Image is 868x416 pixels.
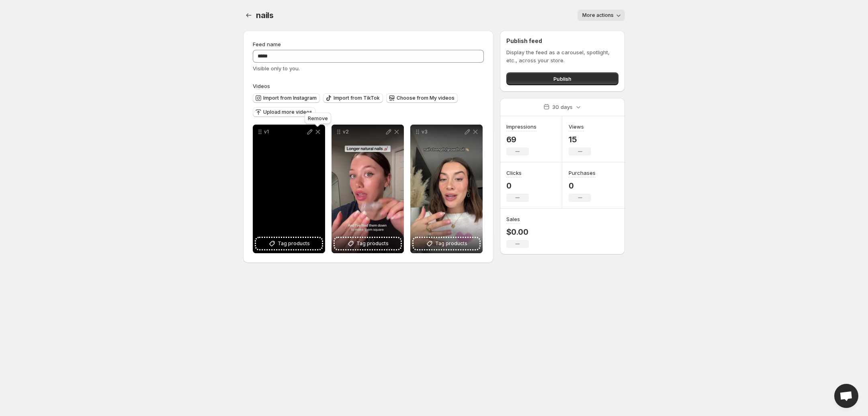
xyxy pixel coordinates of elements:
[506,181,529,191] p: 0
[569,169,596,177] h3: Purchases
[334,95,380,101] span: Import from TikTok
[410,125,483,253] div: v3Tag products
[569,135,591,144] p: 15
[332,125,404,253] div: v2Tag products
[278,240,310,248] span: Tag products
[506,227,529,237] p: $0.00
[422,129,463,135] p: v3
[335,238,401,249] button: Tag products
[256,238,322,249] button: Tag products
[253,93,320,103] button: Import from Instagram
[263,109,312,115] span: Upload more videos
[435,240,467,248] span: Tag products
[506,135,536,144] p: 69
[506,72,618,85] button: Publish
[243,10,254,21] button: Settings
[506,169,522,177] h3: Clicks
[834,384,858,408] div: Open chat
[263,95,317,101] span: Import from Instagram
[553,75,571,83] span: Publish
[253,65,300,72] span: Visible only to you.
[253,41,281,47] span: Feed name
[386,93,458,103] button: Choose from My videos
[506,48,618,64] p: Display the feed as a carousel, spotlight, etc., across your store.
[397,95,454,101] span: Choose from My videos
[253,107,315,117] button: Upload more videos
[506,123,536,131] h3: Impressions
[253,125,325,253] div: v1Tag products
[256,10,274,20] span: nails
[506,37,618,45] h2: Publish feed
[414,238,479,249] button: Tag products
[343,129,385,135] p: v2
[264,129,306,135] p: v1
[253,83,270,89] span: Videos
[552,103,573,111] p: 30 days
[356,240,389,248] span: Tag products
[323,93,383,103] button: Import from TikTok
[577,10,625,21] button: More actions
[582,12,614,18] span: More actions
[506,215,520,223] h3: Sales
[569,181,596,191] p: 0
[569,123,584,131] h3: Views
